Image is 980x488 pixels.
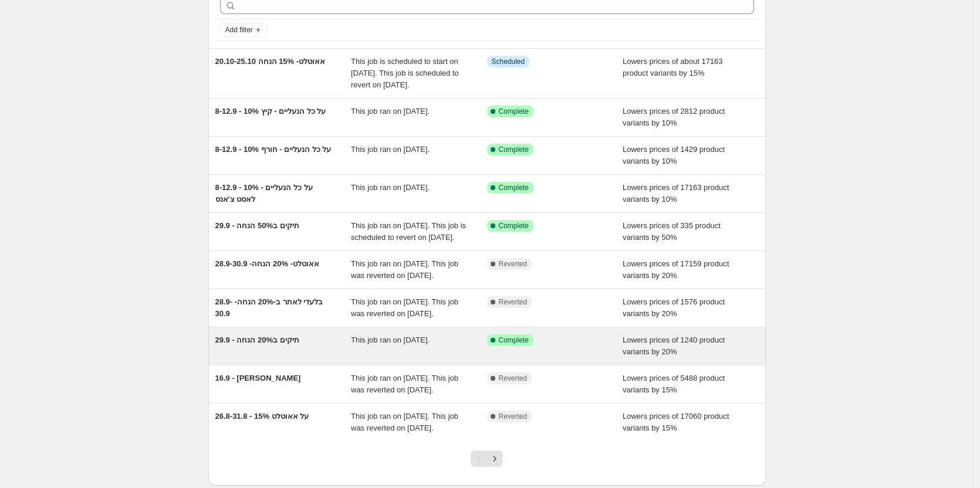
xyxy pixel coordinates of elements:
span: This job ran on [DATE]. This job was reverted on [DATE]. [351,412,458,432]
span: Add filter [225,25,253,35]
span: Lowers prices of 17163 product variants by 10% [623,183,729,204]
span: Complete [499,107,529,116]
span: Lowers prices of 1576 product variants by 20% [623,297,725,318]
span: Lowers prices of 2812 product variants by 10% [623,107,725,127]
span: 20.10-25.10 אאוטלט- 15% הנחה [215,57,326,66]
span: This job is scheduled to start on [DATE]. This job is scheduled to revert on [DATE]. [351,57,459,89]
span: Lowers prices of 5488 product variants by 15% [623,374,725,394]
span: אאוטלט- 20% הנחה- 28.9-30.9 [215,259,319,268]
span: 8-12.9 - 10% על כל הנעליים - קיץ [215,107,326,116]
span: 16.9 - [PERSON_NAME] [215,374,301,382]
span: Lowers prices of 17060 product variants by 15% [623,412,729,432]
span: 29.9 - תיקים ב20% הנחה [215,335,299,344]
span: This job ran on [DATE]. [351,145,430,154]
span: This job ran on [DATE]. [351,107,430,116]
span: This job ran on [DATE]. This job was reverted on [DATE]. [351,259,458,280]
span: This job ran on [DATE]. This job was reverted on [DATE]. [351,297,458,318]
span: Reverted [499,297,528,307]
span: 26.8-31.8 - 15% על אאוטלט [215,412,309,421]
span: 8-12.9 - 10% על כל הנעליים - לאסט צ'אנס [215,183,313,204]
span: This job ran on [DATE]. This job is scheduled to revert on [DATE]. [351,221,466,242]
span: Lowers prices of 1429 product variants by 10% [623,145,725,165]
span: Scheduled [492,57,525,66]
span: Complete [499,145,529,154]
button: Next [486,450,503,467]
span: בלעדי לאתר ב-20% הנחה- 28.9-30.9 [215,297,323,318]
button: Add filter [220,23,267,37]
span: Reverted [499,374,528,383]
span: Complete [499,335,529,345]
span: Reverted [499,259,528,269]
span: Lowers prices of about 17163 product variants by 15% [623,57,723,77]
span: This job ran on [DATE]. [351,183,430,192]
span: Complete [499,183,529,192]
span: Reverted [499,412,528,421]
nav: Pagination [471,450,503,467]
span: Lowers prices of 335 product variants by 50% [623,221,721,242]
span: This job ran on [DATE]. [351,335,430,344]
span: Lowers prices of 17159 product variants by 20% [623,259,729,280]
span: This job ran on [DATE]. This job was reverted on [DATE]. [351,374,458,394]
span: 8-12.9 - 10% על כל הנעליים - חורף [215,145,332,154]
span: Lowers prices of 1240 product variants by 20% [623,335,725,356]
span: Complete [499,221,529,231]
span: 29.9 - תיקים ב50% הנחה [215,221,299,230]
